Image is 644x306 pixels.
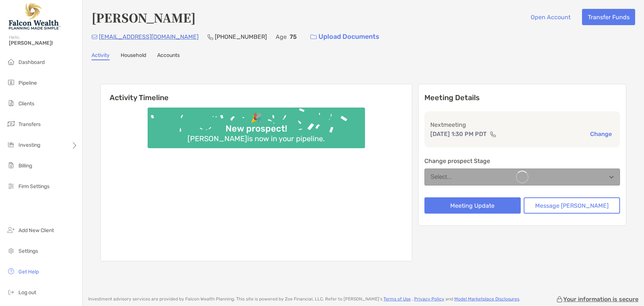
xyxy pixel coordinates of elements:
[248,113,265,123] div: 🎉
[424,156,620,166] p: Change prospect Stage
[18,269,39,275] span: Get Help
[7,99,16,108] img: clients icon
[7,225,16,234] img: add_new_client icon
[92,52,110,60] a: Activity
[207,34,213,40] img: Phone Icon
[99,32,199,41] p: [EMAIL_ADDRESS][DOMAIN_NAME]
[157,52,180,60] a: Accounts
[223,123,290,134] div: New prospect!
[18,227,54,234] span: Add New Client
[7,246,16,255] img: settings icon
[490,131,496,137] img: communication type
[290,32,297,41] p: 75
[7,288,16,296] img: logout icon
[92,35,97,39] img: Email Icon
[383,296,411,302] a: Terms of Use
[414,296,444,302] a: Privacy Policy
[310,34,317,40] img: button icon
[18,163,32,169] span: Billing
[18,80,37,86] span: Pipeline
[215,32,267,41] p: [PHONE_NUMBER]
[306,29,384,45] a: Upload Documents
[18,183,49,190] span: Firm Settings
[430,120,614,129] p: Next meeting
[7,78,16,87] img: pipeline icon
[424,197,521,214] button: Meeting Update
[148,108,365,142] img: Confetti
[588,130,614,138] button: Change
[18,59,45,65] span: Dashboard
[92,9,196,26] h4: [PERSON_NAME]
[525,9,576,25] button: Open Account
[9,40,78,46] span: [PERSON_NAME]!
[9,3,61,30] img: Falcon Wealth Planning Logo
[7,119,16,128] img: transfers icon
[18,248,38,254] span: Settings
[454,296,519,302] a: Model Marketplace Disclosures
[424,93,620,102] p: Meeting Details
[524,197,620,214] button: Message [PERSON_NAME]
[276,32,287,41] p: Age
[18,289,36,296] span: Log out
[121,52,146,60] a: Household
[7,267,16,276] img: get-help icon
[7,181,16,190] img: firm-settings icon
[430,129,487,139] p: [DATE] 1:30 PM PDT
[582,9,635,25] button: Transfer Funds
[18,121,41,127] span: Transfers
[185,134,328,143] div: [PERSON_NAME] is now in your pipeline.
[101,84,412,102] h6: Activity Timeline
[88,296,520,302] p: Investment advisory services are provided by Falcon Wealth Planning . This site is powered by Zoe...
[7,57,16,66] img: dashboard icon
[18,101,34,107] span: Clients
[18,142,40,148] span: Investing
[7,161,16,170] img: billing icon
[7,140,16,149] img: investing icon
[563,296,638,303] p: Your information is secure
